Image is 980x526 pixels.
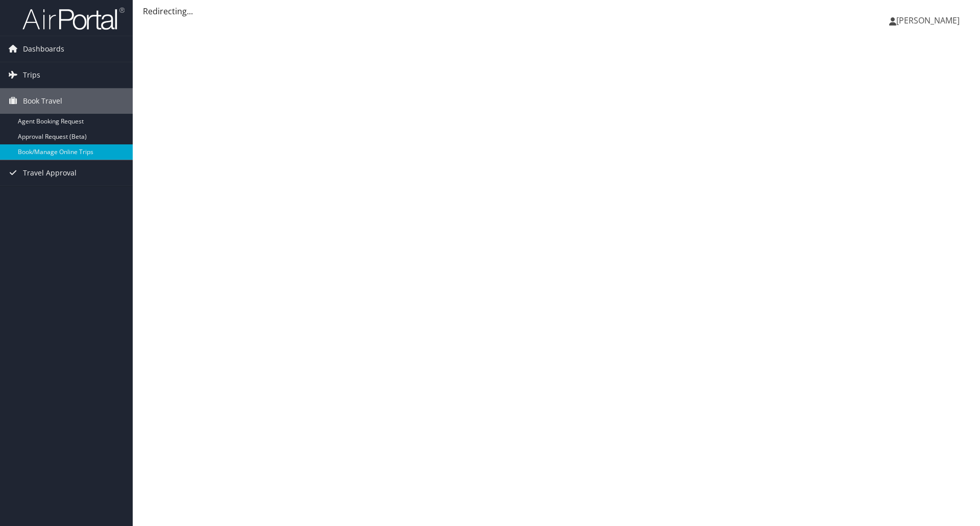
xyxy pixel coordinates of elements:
[896,15,960,26] span: [PERSON_NAME]
[23,62,40,88] span: Trips
[22,7,125,31] img: airportal-logo.png
[143,5,970,17] div: Redirecting...
[23,88,62,114] span: Book Travel
[23,160,77,186] span: Travel Approval
[23,36,64,62] span: Dashboards
[889,5,970,36] a: [PERSON_NAME]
